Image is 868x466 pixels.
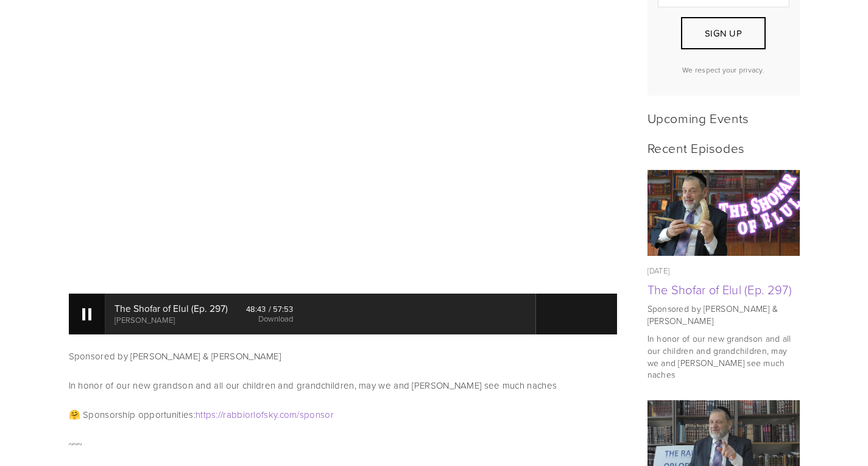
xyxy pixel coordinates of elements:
img: The Shofar of Elul (Ep. 297) [647,170,800,256]
a: The Shofar of Elul (Ep. 297) [647,281,792,298]
span: sponsor [300,408,334,421]
span: rabbiorlofsky [223,408,277,421]
p: ~~~ [69,437,617,451]
span: https [196,408,216,421]
a: The Shofar of Elul (Ep. 297) [647,170,800,256]
h2: Recent Episodes [647,140,800,155]
p: Sponsored by [PERSON_NAME] & [PERSON_NAME] [69,349,617,364]
p: We respect your privacy. [658,65,789,75]
span: com [280,408,297,421]
p: In honor of our new grandson and all our children and grandchildren, may we and [PERSON_NAME] see... [647,333,800,380]
p: Sponsored by [PERSON_NAME] & [PERSON_NAME] [647,303,800,327]
h2: Upcoming Events [647,110,800,125]
span: . [277,408,279,421]
button: Sign Up [681,17,765,49]
span: :// [216,408,223,421]
time: [DATE] [647,265,670,276]
a: https://rabbiorlofsky.com/sponsor [196,408,334,421]
p: In honor of our new grandson and all our children and grandchildren, may we and [PERSON_NAME] see... [69,378,617,393]
span: Sign Up [705,27,742,40]
p: 🤗 Sponsorship opportunities: [69,408,617,422]
a: Download [258,313,293,324]
span: / [297,408,299,421]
